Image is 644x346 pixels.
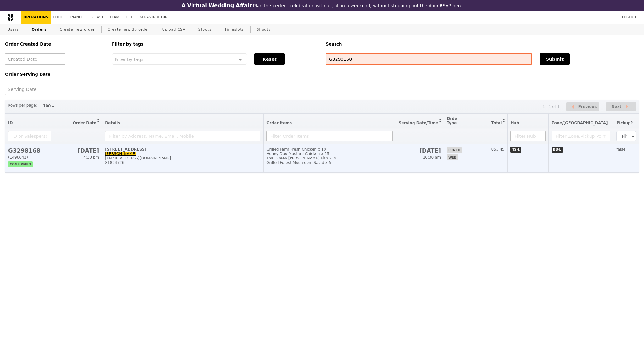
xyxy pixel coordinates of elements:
[105,24,152,35] a: Create new 3p order
[222,24,246,35] a: Timeslots
[105,156,260,160] div: [EMAIL_ADDRESS][DOMAIN_NAME]
[105,147,260,152] div: [STREET_ADDRESS]
[105,160,260,165] div: 81824726
[8,131,51,141] input: ID or Salesperson name
[552,121,608,125] span: Zone/[GEOGRAPHIC_DATA]
[254,53,285,65] button: Reset
[619,11,639,24] a: Logout
[122,11,136,24] a: Tech
[51,11,66,24] a: Food
[57,147,99,154] h2: [DATE]
[5,84,65,95] input: Serving Date
[115,56,143,62] span: Filter by tags
[8,147,51,154] h2: G3298168
[542,104,559,109] div: 1 - 1 of 1
[8,161,33,167] span: confirmed
[399,147,441,154] h2: [DATE]
[105,121,120,125] span: Details
[266,156,393,160] div: Thai Green [PERSON_NAME] Fish x 20
[491,147,504,152] span: 855.45
[423,155,441,159] span: 10:30 am
[136,11,172,24] a: Infrastructure
[616,147,625,152] span: false
[254,24,273,35] a: Shouts
[196,24,214,35] a: Stocks
[326,42,639,47] h5: Search
[86,11,107,24] a: Growth
[566,102,599,111] button: Previous
[510,121,519,125] span: Hub
[160,24,188,35] a: Upload CSV
[447,116,459,125] span: Order Type
[105,131,260,141] input: Filter by Address, Name, Email, Mobile
[5,53,65,65] input: Created Date
[266,152,393,156] div: Honey Duo Mustard Chicken x 25
[5,42,104,47] h5: Order Created Date
[326,53,532,65] input: Search any field
[578,103,597,110] span: Previous
[105,152,136,156] a: [PERSON_NAME]
[510,147,521,153] span: TS-L
[21,11,51,24] a: Operations
[266,147,393,152] div: Grilled Farm Fresh Chicken x 10
[447,154,458,160] span: web
[606,102,636,111] button: Next
[29,24,49,35] a: Orders
[8,155,51,159] div: (1496642)
[5,72,104,77] h5: Order Serving Date
[83,155,99,159] span: 4:30 pm
[552,147,563,153] span: BB-L
[57,24,97,35] a: Create new order
[112,42,318,47] h5: Filter by tags
[266,121,292,125] span: Order Items
[266,131,393,141] input: Filter Order Items
[8,102,37,109] label: Rows per page:
[181,3,252,8] h3: A Virtual Wedding Affair
[552,131,611,141] input: Filter Zone/Pickup Point
[8,121,13,125] span: ID
[540,53,570,65] button: Submit
[107,11,122,24] a: Team
[266,160,393,165] div: Grilled Forest Mushroom Salad x 5
[8,13,13,21] img: Grain logo
[611,103,621,110] span: Next
[141,3,503,8] div: Plan the perfect celebration with us, all in a weekend, without stepping out the door.
[5,24,21,35] a: Users
[510,131,545,141] input: Filter Hub
[440,3,463,8] a: RSVP here
[447,147,462,153] span: lunch
[616,121,633,125] span: Pickup?
[66,11,86,24] a: Finance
